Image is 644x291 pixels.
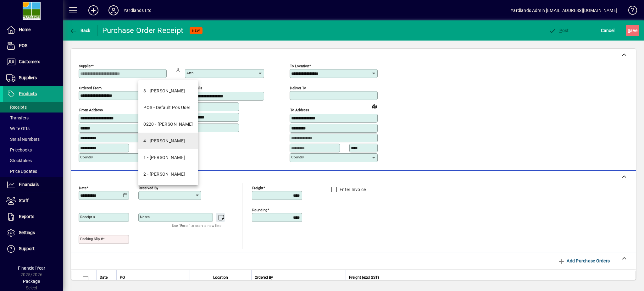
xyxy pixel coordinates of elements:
div: Ordered By [255,274,342,281]
mat-label: Receipt # [80,215,95,219]
a: Write Offs [3,123,63,134]
a: Transfers [3,113,63,123]
button: Add Purchase Orders [555,255,612,266]
mat-label: Freight [252,185,263,190]
div: 4 - [PERSON_NAME] [143,138,185,144]
label: Enter Invoice [338,186,366,193]
span: PO [120,274,125,281]
div: Date [100,274,113,281]
span: Price Updates [6,169,37,174]
span: Back [69,28,91,33]
button: Post [547,25,570,36]
button: Save [626,25,639,36]
a: Receipts [3,102,63,113]
a: Price Updates [3,166,63,177]
span: Products [19,91,37,96]
a: Financials [3,177,63,193]
a: Knowledge Base [624,1,636,22]
div: 0220 - [PERSON_NAME] [143,121,193,128]
mat-label: Notes [140,215,150,219]
button: Cancel [599,25,616,36]
div: Yardlands Admin [EMAIL_ADDRESS][DOMAIN_NAME] [511,5,617,15]
a: Pricebooks [3,145,63,155]
a: Reports [3,209,63,225]
span: P [559,28,562,33]
mat-option: 2 - Stephanie Bodle [138,166,198,183]
mat-option: POS - Default Pos User [138,99,198,116]
div: POS - Default Pos User [143,104,191,111]
div: 1 - [PERSON_NAME] [143,154,185,161]
a: Settings [3,225,63,241]
button: Add [83,5,103,16]
span: Financials [19,182,39,187]
span: Location [213,274,228,281]
mat-label: Ordered from [79,86,102,90]
span: Add Purchase Orders [558,256,610,266]
span: Staff [19,198,29,203]
span: POS [19,43,27,48]
mat-label: Date [79,185,86,190]
span: Financial Year [18,266,45,271]
div: 3 - [PERSON_NAME] [143,88,185,94]
span: Support [19,246,35,251]
a: View on map [369,101,379,111]
span: Pricebooks [6,147,32,152]
mat-label: Supplier [79,64,92,68]
div: PO [120,274,186,281]
span: Freight (excl GST) [349,274,379,281]
div: 2 - [PERSON_NAME] [143,171,185,178]
span: S [628,28,630,33]
span: Ordered By [255,274,273,281]
a: Serial Numbers [3,134,63,145]
mat-option: 3 - Carolyn Gannon [138,83,198,99]
a: POS [3,38,63,54]
mat-option: 0220 - Michaela Bodle [138,116,198,133]
span: Stocktakes [6,158,32,163]
a: Staff [3,193,63,209]
button: Profile [103,5,124,16]
a: Customers [3,54,63,70]
a: Support [3,241,63,257]
mat-option: 1 - Paul Bodle [138,149,198,166]
span: Write Offs [6,126,30,131]
span: Settings [19,230,35,235]
mat-label: Country [291,155,304,159]
span: Package [23,279,40,284]
div: Yardlands Ltd [124,5,152,15]
mat-label: Packing Slip # [80,237,103,241]
app-page-header-button: Back [63,25,97,36]
button: Back [68,25,92,36]
a: Suppliers [3,70,63,86]
mat-label: Rounding [252,207,267,212]
span: Cancel [601,25,615,36]
span: Date [100,274,108,281]
span: ost [548,28,569,33]
span: Serial Numbers [6,137,40,142]
mat-label: Received by [139,185,158,190]
mat-option: 4 - Mishayla Wilson [138,133,198,149]
span: Reports [19,214,34,219]
span: Suppliers [19,75,37,80]
span: Transfers [6,115,29,120]
mat-label: To location [290,64,309,68]
mat-label: Attn [186,71,193,75]
a: Home [3,22,63,38]
div: Freight (excl GST) [349,274,628,281]
span: ave [628,25,637,36]
span: NEW [192,29,200,33]
a: Stocktakes [3,155,63,166]
span: Customers [19,59,40,64]
span: Home [19,27,31,32]
mat-label: Country [80,155,93,159]
mat-label: Deliver To [290,86,306,90]
div: Purchase Order Receipt [102,25,184,36]
span: Receipts [6,105,27,110]
mat-hint: Use 'Enter' to start a new line [172,222,221,229]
